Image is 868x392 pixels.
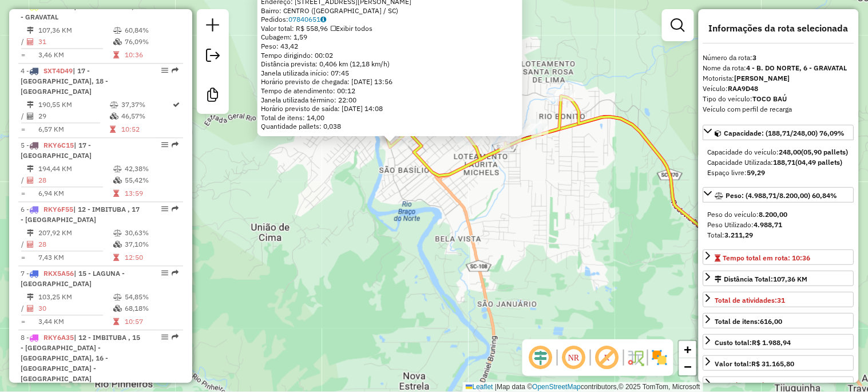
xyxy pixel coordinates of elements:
[725,231,754,239] strong: 3.211,29
[778,296,786,304] strong: 31
[161,205,168,212] em: Opções
[38,188,113,199] td: 6,94 KM
[728,84,759,93] strong: RAA9D48
[760,317,783,326] strong: 616,00
[715,274,808,284] div: Distância Total:
[27,101,34,108] i: Distância Total
[121,110,172,122] td: 46,57%
[593,344,621,371] span: Exibir rótulo
[708,210,788,219] span: Peso do veículo:
[715,338,791,348] div: Custo total:
[703,313,854,328] a: Total de itens:616,00
[754,220,783,229] strong: 4.988,71
[752,359,795,368] strong: R$ 31.165,80
[21,252,26,263] td: =
[679,358,696,375] a: Zoom out
[161,67,168,74] em: Opções
[124,316,179,327] td: 10:57
[774,158,796,167] strong: 188,71
[113,27,122,34] i: % de utilização do peso
[261,113,519,122] div: Total de itens: 14,00
[703,53,854,63] div: Número da rota:
[21,66,108,96] span: 4 -
[161,141,168,148] em: Opções
[113,177,122,184] i: % de utilização da cubagem
[21,303,26,314] td: /
[261,33,519,42] div: Cubagem: 1,59
[124,163,179,175] td: 42,38%
[173,101,180,108] i: Rota otimizada
[466,383,493,391] a: Leaflet
[124,36,179,47] td: 76,09%
[161,270,168,276] em: Opções
[38,49,113,61] td: 3,46 KM
[113,229,122,236] i: % de utilização do peso
[560,344,588,371] span: Ocultar NR
[172,205,179,212] em: Rota exportada
[113,38,122,45] i: % de utilização da cubagem
[43,66,73,75] span: SXT4D49
[124,49,179,61] td: 10:36
[21,188,26,199] td: =
[703,84,854,94] div: Veículo:
[703,377,854,392] a: Jornada Motorista: 09:11
[679,341,696,358] a: Zoom in
[261,122,519,131] div: Quantidade pallets: 0,038
[38,163,113,175] td: 194,44 KM
[735,74,790,82] strong: [PERSON_NAME]
[703,23,854,34] h4: Informações da rota selecionada
[21,316,26,327] td: =
[43,205,73,213] span: RKY6F55
[261,69,519,78] div: Janela utilizada início: 07:45
[703,187,854,203] a: Peso: (4.988,71/8.200,00) 60,84%
[27,165,34,172] i: Distância Total
[21,269,125,288] span: 7 -
[38,124,109,135] td: 6,57 KM
[21,49,26,61] td: =
[703,205,854,245] div: Peso: (4.988,71/8.200,00) 60,84%
[38,252,113,263] td: 7,43 KM
[27,177,34,184] i: Total de Atividades
[124,252,179,263] td: 12:50
[759,210,788,219] strong: 8.200,00
[703,125,854,140] a: Capacidade: (188,71/248,00) 76,09%
[172,67,179,74] em: Rota exportada
[715,316,783,327] div: Total de itens:
[753,94,787,103] strong: TOCO BAÚ
[752,338,791,347] strong: R$ 1.988,94
[43,141,74,149] span: RKY6C15
[27,241,34,248] i: Total de Atividades
[726,191,838,200] span: Peso: (4.988,71/8.200,00) 60,84%
[747,168,766,177] strong: 59,29
[779,148,802,156] strong: 248,00
[113,165,122,172] i: % de utilização do peso
[27,27,34,34] i: Distância Total
[715,296,786,304] span: Total de atividades:
[261,51,519,60] div: Tempo dirigindo: 00:02
[27,113,34,120] i: Total de Atividades
[703,271,854,286] a: Distância Total:107,36 KM
[703,63,854,73] div: Nome da rota:
[495,383,497,391] span: |
[463,382,703,392] div: Map data © contributors,© 2025 TomTom, Microsoft
[38,25,113,36] td: 107,36 KM
[331,24,372,33] span: Exibir todos
[715,380,796,390] div: Jornada Motorista: 09:11
[121,99,172,110] td: 37,37%
[753,53,757,62] strong: 3
[708,220,850,230] div: Peso Utilizado:
[703,292,854,307] a: Total de atividades:31
[201,14,224,39] a: Nova sessão e pesquisa
[121,124,172,135] td: 10:52
[527,344,554,371] span: Ocultar deslocamento
[261,104,519,113] div: Horário previsto de saída: [DATE] 14:08
[124,227,179,239] td: 30,63%
[124,188,179,199] td: 13:59
[261,77,519,86] div: Horário previsto de chegada: [DATE] 13:56
[802,148,849,156] strong: (05,90 pallets)
[703,94,854,104] div: Tipo do veículo:
[708,157,850,168] div: Capacidade Utilizada:
[38,239,113,250] td: 28
[43,269,74,278] span: RKX5A56
[38,36,113,47] td: 31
